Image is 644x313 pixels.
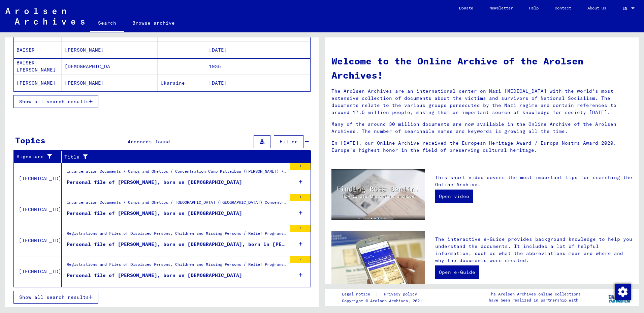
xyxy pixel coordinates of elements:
mat-cell: [DEMOGRAPHIC_DATA] [62,58,110,75]
img: eguide.jpg [331,231,425,293]
div: Registrations and Files of Displaced Persons, Children and Missing Persons / Relief Programs of V... [67,261,287,271]
div: 1 [290,163,311,170]
mat-cell: Ukaraine [158,75,206,91]
mat-cell: [PERSON_NAME] [62,75,110,91]
mat-cell: [PERSON_NAME] [62,42,110,58]
div: 2 [290,256,311,263]
mat-cell: [DATE] [206,75,254,91]
span: Filter [280,139,298,145]
span: Show all search results [19,98,89,105]
div: Personal file of [PERSON_NAME], born on [DEMOGRAPHIC_DATA] [67,210,242,217]
img: Change consent [615,284,631,300]
span: Show all search results [19,294,89,300]
span: records found [131,139,170,145]
div: Personal file of [PERSON_NAME], born on [DEMOGRAPHIC_DATA] [67,272,242,279]
p: The Arolsen Archives online collections [489,291,581,297]
span: 4 [128,139,131,145]
img: yv_logo.png [607,289,632,306]
mat-cell: BAISER [14,42,62,58]
button: Filter [274,135,303,148]
a: Browse archive [124,15,183,31]
a: Search [90,15,124,32]
p: Copyright © Arolsen Archives, 2021 [342,298,425,304]
button: Show all search results [13,95,98,108]
div: 4 [290,225,311,232]
td: [TECHNICAL_ID] [14,194,62,225]
div: | [342,291,425,298]
span: EN [622,6,630,11]
div: Topics [15,134,45,146]
p: The interactive e-Guide provides background knowledge to help you understand the documents. It in... [435,236,632,264]
p: have been realized in partnership with [489,297,581,303]
a: Legal notice [342,291,376,298]
mat-cell: [DATE] [206,42,254,58]
div: 1 [290,194,311,201]
div: Title [64,151,302,162]
mat-cell: 1935 [206,58,254,75]
p: In [DATE], our Online Archive received the European Heritage Award / Europa Nostra Award 2020, Eu... [331,140,632,154]
h1: Welcome to the Online Archive of the Arolsen Archives! [331,54,632,82]
p: The Arolsen Archives are an international center on Nazi [MEDICAL_DATA] with the world’s most ext... [331,88,632,116]
button: Show all search results [13,291,98,304]
div: Personal file of [PERSON_NAME], born on [DEMOGRAPHIC_DATA], born in [PERSON_NAME] and of further ... [67,241,287,248]
p: Many of the around 30 million documents are now available in the Online Archive of the Arolsen Ar... [331,121,632,135]
td: [TECHNICAL_ID] [14,225,62,256]
a: Open video [435,190,473,203]
p: This short video covers the most important tips for searching the Online Archive. [435,174,632,188]
div: Registrations and Files of Displaced Persons, Children and Missing Persons / Relief Programs of V... [67,230,287,240]
div: Title [64,153,294,161]
mat-cell: BAISER [PERSON_NAME] [14,58,62,75]
img: Arolsen_neg.svg [5,8,85,25]
a: Privacy policy [379,291,425,298]
div: Signature [17,151,61,162]
img: video.jpg [331,169,425,220]
div: Signature [17,153,53,160]
div: Incarceration Documents / Camps and Ghettos / Concentration Camp Mittelbau ([PERSON_NAME]) / Conc... [67,168,287,178]
td: [TECHNICAL_ID] [14,256,62,287]
div: Incarceration Documents / Camps and Ghettos / [GEOGRAPHIC_DATA] ([GEOGRAPHIC_DATA]) Concentration... [67,199,287,209]
mat-cell: [PERSON_NAME] [14,75,62,91]
a: Open e-Guide [435,265,479,279]
div: Personal file of [PERSON_NAME], born on [DEMOGRAPHIC_DATA] [67,179,242,186]
td: [TECHNICAL_ID] [14,163,62,194]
